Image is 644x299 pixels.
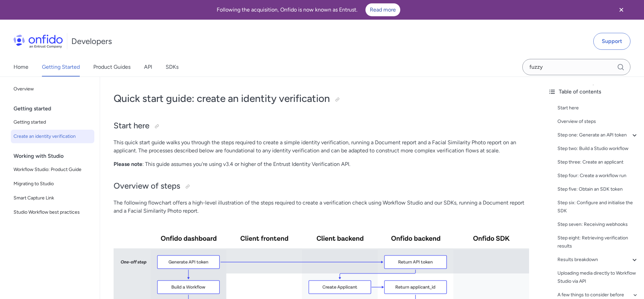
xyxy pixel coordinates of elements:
a: Overview [11,82,94,96]
span: Studio Workflow best practices [14,208,92,216]
a: Support [593,33,630,50]
a: Step one: Generate an API token [557,131,639,139]
button: Close banner [609,1,634,18]
a: Overview of steps [557,118,639,126]
a: Step five: Obtain an SDK token [557,185,639,193]
a: Step two: Build a Studio workflow [557,145,639,153]
span: Smart Capture Link [14,194,92,202]
div: Table of contents [548,88,639,96]
a: Step six: Configure and initialise the SDK [557,199,639,215]
h1: Developers [71,36,112,47]
a: Smart Capture Link [11,191,94,205]
span: Migrating to Studio [14,180,92,188]
a: Uploading media directly to Workflow Studio via API [557,269,639,285]
h1: Quick start guide: create an identity verification [114,92,529,105]
div: Working with Studio [14,149,97,163]
a: Migrating to Studio [11,177,94,191]
a: Step seven: Receiving webhooks [557,220,639,229]
a: Results breakdown [557,256,639,264]
div: Following the acquisition, Onfido is now known as Entrust. [8,3,609,16]
a: API [144,58,152,77]
a: Start here [557,104,639,112]
div: Getting started [14,102,97,115]
input: Onfido search input field [522,59,630,75]
a: Step four: Create a workflow run [557,172,639,180]
a: Step eight: Retrieving verification results [557,234,639,250]
p: The following flowchart offers a high-level illustration of the steps required to create a verifi... [114,199,529,215]
a: Product Guides [93,58,130,77]
svg: Close banner [617,6,625,14]
span: Workflow Studio: Product Guide [14,166,92,174]
a: SDKs [166,58,178,77]
p: : This guide assumes you're using v3.4 or higher of the Entrust Identity Verification API. [114,160,529,168]
a: Getting Started [42,58,80,77]
h2: Start here [114,120,529,132]
p: This quick start guide walks you through the steps required to create a simple identity verificat... [114,138,529,155]
strong: Please note [114,161,142,167]
a: Step three: Create an applicant [557,158,639,166]
a: Read more [365,3,400,16]
span: Create an identity verification [14,132,92,141]
a: Create an identity verification [11,130,94,143]
h2: Overview of steps [114,180,529,192]
span: Overview [14,85,92,93]
a: Studio Workflow best practices [11,206,94,219]
img: Onfido Logo [14,35,63,48]
span: Getting started [14,118,92,126]
a: Workflow Studio: Product Guide [11,163,94,176]
a: Getting started [11,115,94,129]
a: Home [14,58,28,77]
